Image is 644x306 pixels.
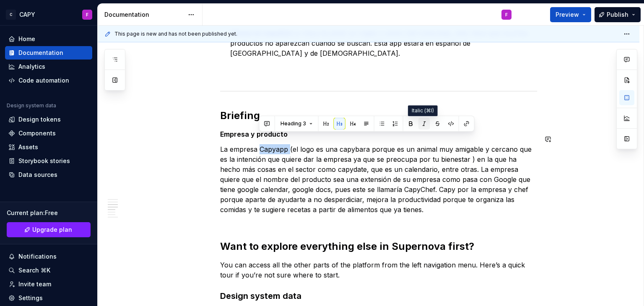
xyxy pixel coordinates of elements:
[18,252,57,261] div: Notifications
[5,60,92,73] a: Analytics
[220,260,537,280] p: You can access all the other parts of the platform from the left navigation menu. Here’s a quick ...
[230,28,537,78] p: La mayoría están en inglés o están mal traducidas, esto hace que muchos productos no aparezcan cu...
[5,154,92,168] a: Storybook stories
[18,157,70,165] div: Storybook stories
[277,118,317,130] button: Heading 3
[7,222,91,237] button: Upgrade plan
[114,31,237,37] span: This page is new and has not been published yet.
[220,144,537,225] p: La empresa Capyapp (el logo es una capybara porque es un animal muy amigable y cercano que es la ...
[19,10,35,19] div: CAPY
[280,120,306,127] span: Heading 3
[18,35,35,43] div: Home
[220,109,537,122] h2: Briefing
[18,280,51,288] div: Invite team
[2,5,96,23] button: CCAPYF
[104,10,184,19] div: Documentation
[5,277,92,291] a: Invite team
[5,46,92,60] a: Documentation
[7,102,56,109] div: Design system data
[5,32,92,46] a: Home
[220,290,537,302] h3: Design system data
[595,7,641,22] button: Publish
[5,140,92,154] a: Assets
[86,11,88,18] div: F
[6,10,16,20] div: C
[18,129,56,137] div: Components
[32,226,72,234] span: Upgrade plan
[18,171,57,179] div: Data sources
[18,62,45,71] div: Analytics
[556,10,579,19] span: Preview
[220,130,288,138] strong: Empresa y producto
[18,143,38,151] div: Assets
[18,76,69,85] div: Code automation
[5,127,92,140] a: Components
[607,10,628,19] span: Publish
[18,294,43,302] div: Settings
[18,49,63,57] div: Documentation
[5,74,92,87] a: Code automation
[505,11,508,18] div: F
[220,240,537,253] h2: Want to explore everything else in Supernova first?
[5,113,92,126] a: Design tokens
[5,250,92,263] button: Notifications
[18,115,61,124] div: Design tokens
[5,168,92,182] a: Data sources
[550,7,591,22] button: Preview
[5,291,92,305] a: Settings
[408,105,438,116] div: Italic (⌘I)
[5,264,92,277] button: Search ⌘K
[7,209,91,217] div: Current plan : Free
[18,266,50,275] div: Search ⌘K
